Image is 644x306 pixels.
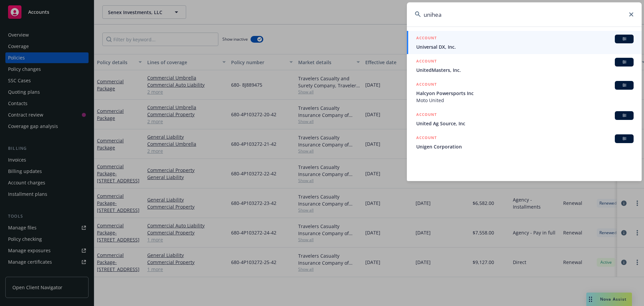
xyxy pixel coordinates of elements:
[416,58,437,66] h5: ACCOUNT
[407,54,642,77] a: ACCOUNTBIUnitedMasters, Inc.
[416,143,634,150] span: Unigen Corporation
[618,113,631,119] span: BI
[618,82,631,88] span: BI
[416,43,634,50] span: Universal DX, Inc.
[416,90,634,97] span: Halcyon Powersports Inc
[407,31,642,54] a: ACCOUNTBIUniversal DX, Inc.
[407,77,642,107] a: ACCOUNTBIHalcyon Powersports IncMoto United
[416,35,437,43] h5: ACCOUNT
[416,97,634,104] span: Moto United
[618,36,631,42] span: BI
[407,107,642,131] a: ACCOUNTBIUnited Ag Source, Inc
[416,111,437,119] h5: ACCOUNT
[407,2,642,27] input: Search...
[416,81,437,89] h5: ACCOUNT
[407,131,642,154] a: ACCOUNTBIUnigen Corporation
[416,67,634,74] span: UnitedMasters, Inc.
[618,59,631,65] span: BI
[618,136,631,142] span: BI
[416,134,437,142] h5: ACCOUNT
[416,120,634,127] span: United Ag Source, Inc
